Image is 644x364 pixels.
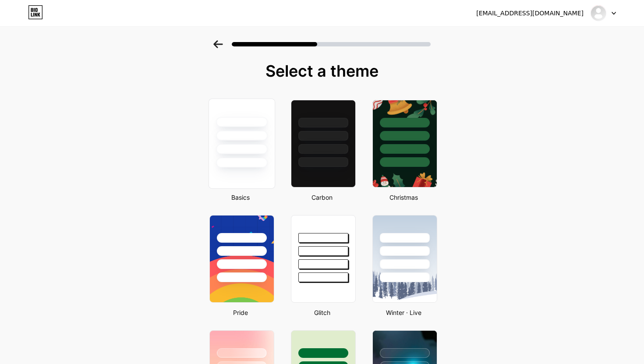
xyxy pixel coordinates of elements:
div: Basics [207,193,274,202]
div: Select a theme [206,62,438,80]
div: Glitch [288,308,356,317]
img: Meangkoung Pov [590,5,607,21]
div: Pride [207,308,274,317]
div: Winter · Live [370,308,437,317]
div: [EMAIL_ADDRESS][DOMAIN_NAME] [476,9,584,18]
div: Christmas [370,193,437,202]
div: Carbon [288,193,356,202]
